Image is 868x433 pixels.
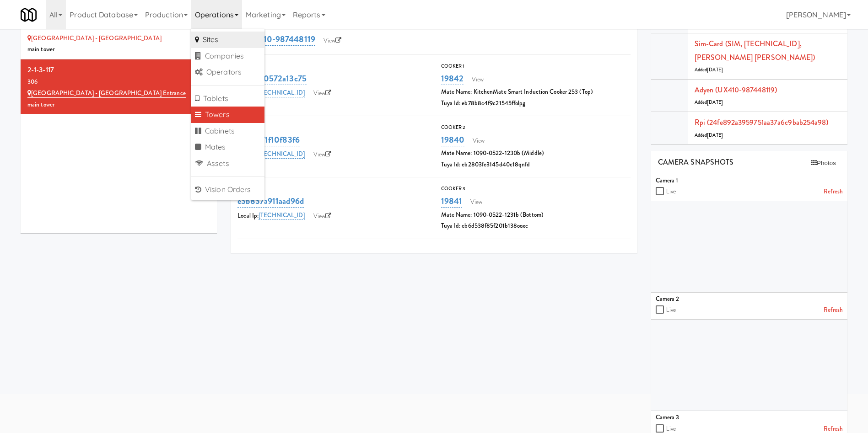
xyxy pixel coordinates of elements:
[656,412,843,423] div: Camera 3
[319,34,346,48] a: View
[467,73,488,86] a: View
[309,148,336,161] a: View
[441,62,631,71] div: Cooker 1
[824,305,843,316] a: Refresh
[237,195,304,208] a: e3b837a911aad96d
[237,72,307,85] a: 305f2c0572a13c75
[441,72,464,85] a: 19842
[806,156,841,170] button: Photos
[441,86,631,98] div: Mate Name: KitchenMate Smart Induction Cooker 253 (Top)
[21,59,217,114] li: 2-1-3-117306 [GEOGRAPHIC_DATA] - [GEOGRAPHIC_DATA] Entrancemain tower
[309,86,336,100] a: View
[191,155,264,172] a: Assets
[237,123,427,132] div: Camera 2
[191,64,264,80] a: Operators
[656,175,843,187] div: Camera 1
[707,66,723,73] span: [DATE]
[695,132,723,139] span: Added
[441,134,465,146] a: 19840
[191,91,264,107] a: Tablets
[441,98,631,109] div: Tuya Id: eb78b8c4f9c21545ffolpg
[21,7,37,23] img: Micromart
[237,33,315,46] a: UX410-987448119
[468,134,489,148] a: View
[441,148,631,159] div: Mate Name: 1090-0522-1230b (Middle)
[695,66,723,73] span: Added
[21,5,217,59] li: 2-1-2-1332-1-2-133 [GEOGRAPHIC_DATA] - [GEOGRAPHIC_DATA]main tower
[707,99,723,106] span: [DATE]
[259,88,305,97] a: [TECHNICAL_ID]
[237,148,427,161] div: Local Ip:
[237,134,300,146] a: 10f91e71f10f83f6
[441,220,631,232] div: Tuya Id: eb6d538f85f201b138ooxc
[237,86,427,100] div: Local Ip:
[191,32,264,48] a: Sites
[237,209,427,223] div: Local Ip:
[237,62,427,71] div: Camera 1
[666,305,676,316] label: Live
[309,209,336,223] a: View
[824,186,843,198] a: Refresh
[27,44,210,55] div: main tower
[237,184,427,193] div: Camera 3
[695,99,723,106] span: Added
[27,34,162,43] a: [GEOGRAPHIC_DATA] - [GEOGRAPHIC_DATA]
[666,186,676,198] label: Live
[27,76,210,88] div: 306
[441,209,631,221] div: Mate Name: 1090-0522-1231b (Bottom)
[441,123,631,132] div: Cooker 2
[695,117,829,128] a: Rpi (24fe892a3959751aa37a6c9bab254a98)
[466,195,487,209] a: View
[259,211,305,220] a: [TECHNICAL_ID]
[191,139,264,155] a: Mates
[695,38,815,63] a: Sim-card (SIM, [TECHNICAL_ID], [PERSON_NAME] [PERSON_NAME])
[191,182,264,198] a: Vision Orders
[707,132,723,139] span: [DATE]
[441,184,631,193] div: Cooker 3
[259,150,305,159] a: [TECHNICAL_ID]
[27,99,210,111] div: main tower
[27,89,186,98] a: [GEOGRAPHIC_DATA] - [GEOGRAPHIC_DATA] Entrance
[191,48,264,64] a: Companies
[695,85,777,95] a: Adyen (UX410-987448119)
[191,123,264,139] a: Cabinets
[441,195,463,208] a: 19841
[27,63,210,77] div: 2-1-3-117
[441,159,631,171] div: Tuya Id: eb2803fe3145d40c18qnfd
[191,107,264,123] a: Towers
[658,157,734,167] span: CAMERA SNAPSHOTS
[656,294,843,305] div: Camera 2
